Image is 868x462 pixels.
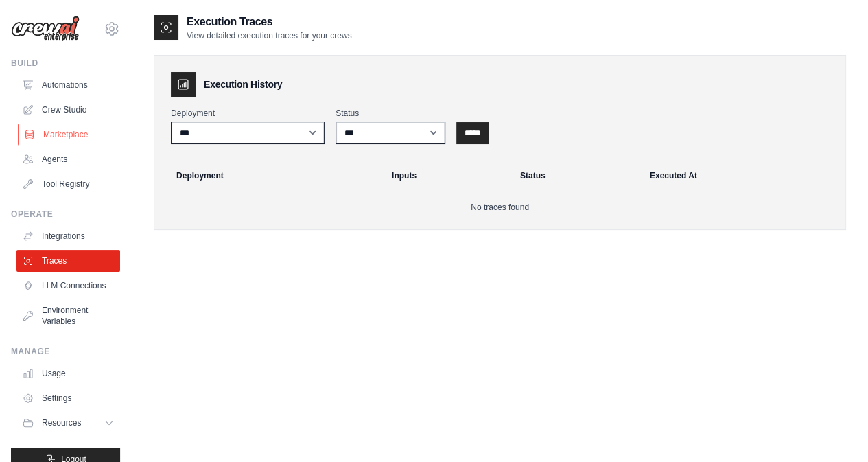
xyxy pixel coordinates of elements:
[16,299,120,332] a: Environment Variables
[16,387,120,409] a: Settings
[11,346,120,357] div: Manage
[16,362,120,384] a: Usage
[16,225,120,247] a: Integrations
[16,74,120,96] a: Automations
[160,161,384,191] th: Deployment
[42,417,81,428] span: Resources
[11,16,80,42] img: Logo
[171,108,325,119] label: Deployment
[336,108,445,119] label: Status
[16,275,120,297] a: LLM Connections
[384,161,512,191] th: Inputs
[187,30,352,41] p: View detailed execution traces for your crews
[16,412,120,434] button: Resources
[512,161,642,191] th: Status
[11,209,120,220] div: Operate
[187,14,352,30] h2: Execution Traces
[18,124,121,146] a: Marketplace
[11,58,120,69] div: Build
[642,161,840,191] th: Executed At
[16,173,120,195] a: Tool Registry
[16,99,120,121] a: Crew Studio
[16,250,120,272] a: Traces
[204,78,282,91] h3: Execution History
[16,148,120,170] a: Agents
[171,202,829,213] p: No traces found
